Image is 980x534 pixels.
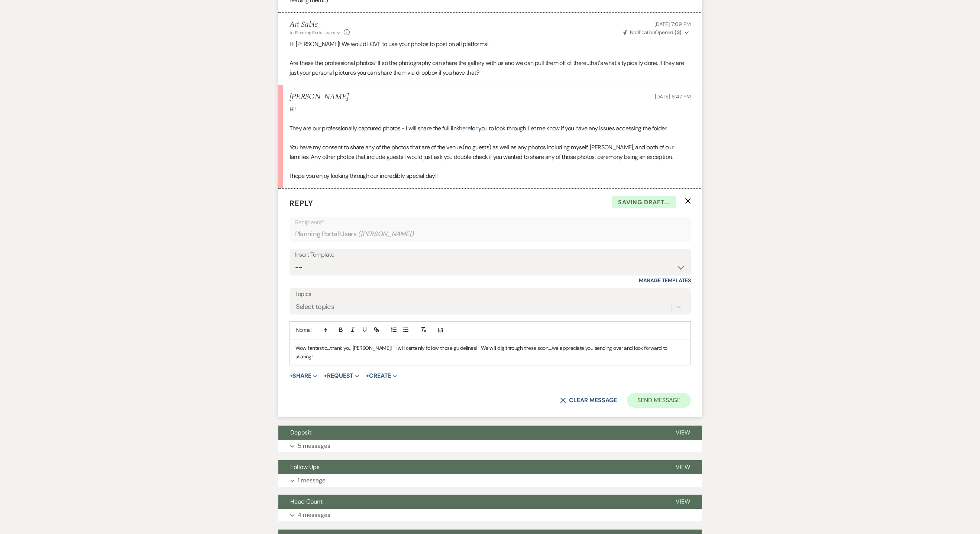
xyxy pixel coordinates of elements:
[298,441,330,451] p: 5 messages
[278,509,702,521] button: 4 messages
[290,20,350,29] h5: Art Sable
[623,29,682,36] span: Opened
[295,250,685,260] div: Insert Template
[290,92,349,102] h5: [PERSON_NAME]
[290,124,691,133] p: They are our professionally captured photos - I will share the full link for you to look through....
[278,460,664,474] button: Follow Ups
[290,198,313,208] span: Reply
[290,105,691,114] p: Hi!
[290,429,311,436] span: Deposit
[627,393,690,408] button: Send Message
[278,474,702,487] button: 1 message
[324,373,359,379] button: Request
[676,463,690,471] span: View
[295,344,685,361] p: Wow fantastic...thank you [PERSON_NAME]! I will certainly follow those guidelines! We will dig th...
[358,229,414,239] span: ( [PERSON_NAME] )
[290,143,691,162] p: You have my consent to share any of the photos that are of the venue (no guests) as well as any p...
[630,29,655,36] span: Notification
[366,373,369,379] span: +
[459,124,470,132] a: here
[290,39,691,49] p: Hi [PERSON_NAME]! We would LOVE to use your photos to post on all platforms!
[324,373,327,379] span: +
[664,426,702,440] button: View
[560,397,617,403] button: Clear message
[612,196,676,209] span: Saving draft...
[290,171,691,181] p: I hope you enjoy looking through our incredibly special day!!
[639,277,691,284] a: Manage Templates
[290,498,323,505] span: Head Count
[278,495,664,509] button: Head Count
[664,460,702,474] button: View
[655,93,690,100] span: [DATE] 6:47 PM
[654,21,690,27] span: [DATE] 7:09 PM
[296,302,334,312] div: Select topics
[675,29,681,36] strong: ( 3 )
[290,58,691,77] p: Are these the professional photos? If so the photography can share the gallery with us and we can...
[676,429,690,436] span: View
[366,373,397,379] button: Create
[676,498,690,505] span: View
[290,463,320,471] span: Follow Ups
[278,440,702,452] button: 5 messages
[622,29,691,36] button: NotificationOpened (3)
[290,29,342,36] button: to: Planning Portal Users
[295,227,685,241] div: Planning Portal Users
[290,373,293,379] span: +
[290,30,335,36] span: to: Planning Portal Users
[295,289,685,300] label: Topics
[298,476,326,485] p: 1 message
[295,218,685,227] p: Recipients*
[290,373,317,379] button: Share
[298,510,330,520] p: 4 messages
[278,426,664,440] button: Deposit
[664,495,702,509] button: View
